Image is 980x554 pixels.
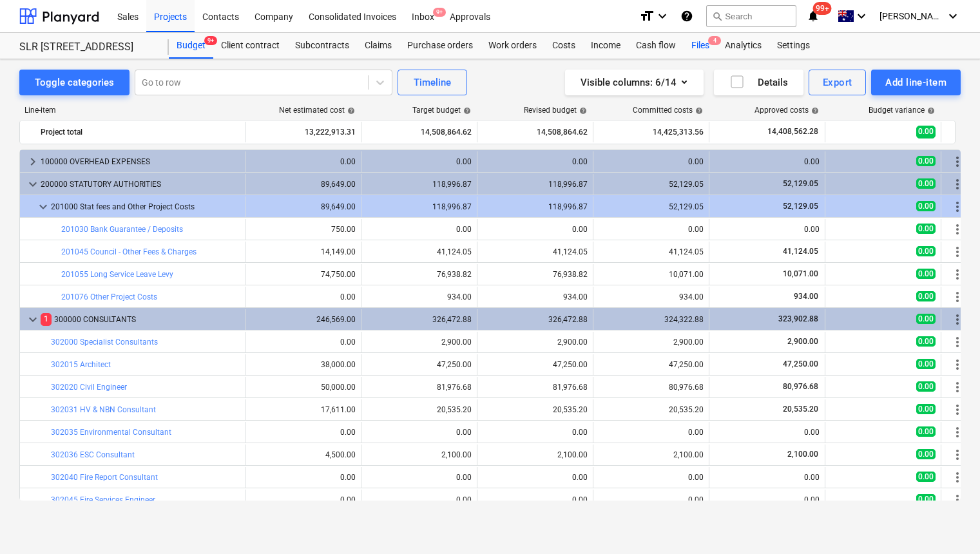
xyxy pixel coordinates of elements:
[916,126,936,138] span: 0.00
[916,359,936,369] span: 0.00
[950,177,965,192] span: More actions
[599,405,704,414] div: 20,535.20
[754,106,819,115] div: Approved costs
[251,383,356,392] div: 50,000.00
[769,33,818,59] div: Settings
[51,495,155,504] a: 302045 Fire Services Engineer
[945,8,961,24] i: keyboard_arrow_down
[169,33,213,59] div: Budget
[782,405,820,414] span: 20,535.20
[871,70,961,95] button: Add line-item
[583,33,628,59] div: Income
[708,36,721,45] span: 4
[483,180,588,189] div: 118,996.87
[483,495,588,504] div: 0.00
[950,244,965,260] span: More actions
[715,428,820,437] div: 0.00
[41,122,240,142] div: Project total
[483,225,588,234] div: 0.00
[599,450,704,459] div: 2,100.00
[809,70,867,95] button: Export
[717,33,769,59] a: Analytics
[782,382,820,391] span: 80,976.68
[483,202,588,211] div: 118,996.87
[367,450,472,459] div: 2,100.00
[782,179,820,188] span: 52,129.05
[51,473,158,482] a: 302040 Fire Report Consultant
[367,428,472,437] div: 0.00
[251,292,356,301] div: 0.00
[715,473,820,482] div: 0.00
[950,154,965,169] span: More actions
[916,472,936,482] span: 0.00
[19,106,245,115] div: Line-item
[599,383,704,392] div: 80,976.68
[412,106,471,115] div: Target budget
[782,247,820,256] span: 41,124.05
[715,225,820,234] div: 0.00
[367,247,472,256] div: 41,124.05
[367,122,472,142] div: 14,508,864.62
[61,292,157,301] a: 201076 Other Project Costs
[599,292,704,301] div: 934.00
[715,495,820,504] div: 0.00
[41,309,240,330] div: 300000 CONSULTANTS
[916,336,936,347] span: 0.00
[51,360,111,369] a: 302015 Architect
[809,107,819,115] span: help
[19,41,153,54] div: SLR [STREET_ADDRESS]
[251,405,356,414] div: 17,611.00
[599,495,704,504] div: 0.00
[367,292,472,301] div: 934.00
[367,473,472,482] div: 0.00
[251,202,356,211] div: 89,649.00
[599,202,704,211] div: 52,129.05
[885,74,946,91] div: Add line-item
[51,196,240,217] div: 201000 Stat fees and Other Project Costs
[51,450,135,459] a: 302036 ESC Consultant
[41,174,240,195] div: 200000 STATUTORY AUTHORITIES
[782,359,820,368] span: 47,250.00
[251,180,356,189] div: 89,649.00
[61,225,183,234] a: 201030 Bank Guarantee / Deposits
[51,338,158,347] a: 302000 Specialist Consultants
[823,74,852,91] div: Export
[483,292,588,301] div: 934.00
[544,33,583,59] a: Costs
[916,314,936,324] span: 0.00
[786,337,820,346] span: 2,900.00
[367,225,472,234] div: 0.00
[869,106,935,115] div: Budget variance
[345,107,355,115] span: help
[599,225,704,234] div: 0.00
[680,8,693,24] i: Knowledge base
[807,8,820,24] i: notifications
[251,495,356,504] div: 0.00
[813,2,832,15] span: 99+
[581,74,688,91] div: Visible columns : 6/14
[25,154,41,169] span: keyboard_arrow_right
[483,405,588,414] div: 20,535.20
[483,157,588,166] div: 0.00
[483,122,588,142] div: 14,508,864.62
[706,5,796,27] button: Search
[793,292,820,301] span: 934.00
[950,379,965,395] span: More actions
[287,33,357,59] div: Subcontracts
[483,247,588,256] div: 41,124.05
[684,33,717,59] div: Files
[916,201,936,211] span: 0.00
[357,33,399,59] a: Claims
[251,157,356,166] div: 0.00
[950,425,965,440] span: More actions
[577,107,587,115] span: help
[483,473,588,482] div: 0.00
[367,202,472,211] div: 118,996.87
[414,74,451,91] div: Timeline
[916,291,936,301] span: 0.00
[950,402,965,417] span: More actions
[639,8,655,24] i: format_size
